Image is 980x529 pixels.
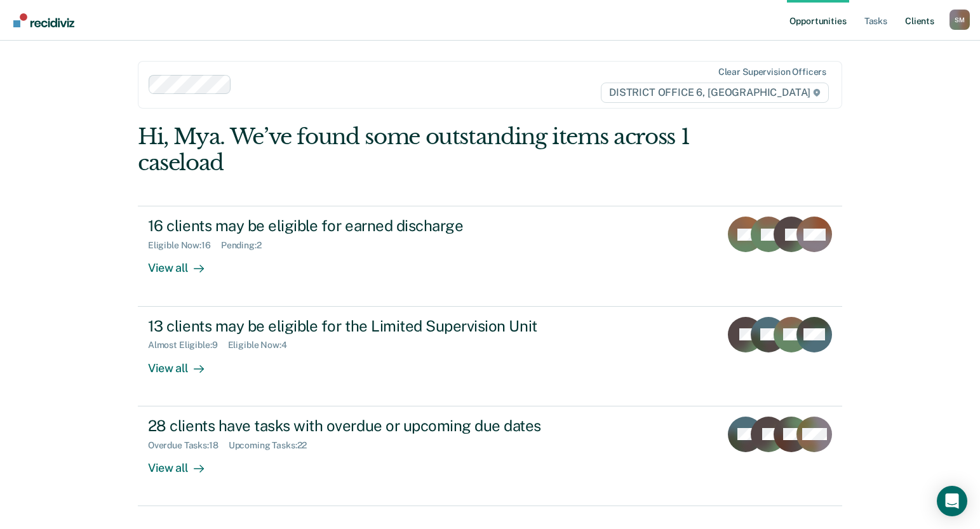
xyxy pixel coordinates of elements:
[221,240,272,251] div: Pending : 2
[148,251,219,276] div: View all
[228,340,297,351] div: Eligible Now : 4
[148,417,594,435] div: 28 clients have tasks with overdue or upcoming due dates
[148,351,219,375] div: View all
[138,206,842,306] a: 16 clients may be eligible for earned dischargeEligible Now:16Pending:2View all
[148,340,228,351] div: Almost Eligible : 9
[148,440,229,451] div: Overdue Tasks : 18
[950,10,970,30] div: S M
[138,124,701,176] div: Hi, Mya. We’ve found some outstanding items across 1 caseload
[229,440,318,451] div: Upcoming Tasks : 22
[718,67,826,77] div: Clear supervision officers
[148,450,219,475] div: View all
[937,486,967,516] div: Open Intercom Messenger
[148,317,594,335] div: 13 clients may be eligible for the Limited Supervision Unit
[138,307,842,406] a: 13 clients may be eligible for the Limited Supervision UnitAlmost Eligible:9Eligible Now:4View all
[138,406,842,506] a: 28 clients have tasks with overdue or upcoming due datesOverdue Tasks:18Upcoming Tasks:22View all
[950,10,970,30] button: Profile dropdown button
[148,240,221,251] div: Eligible Now : 16
[148,217,594,235] div: 16 clients may be eligible for earned discharge
[601,83,829,103] span: DISTRICT OFFICE 6, [GEOGRAPHIC_DATA]
[13,13,74,27] img: Recidiviz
